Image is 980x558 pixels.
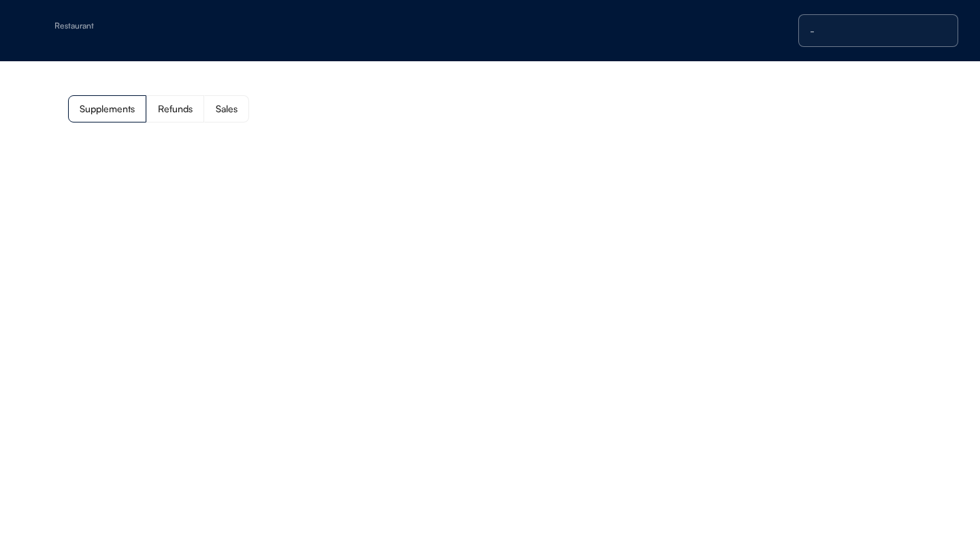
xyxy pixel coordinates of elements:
div: Refunds [158,104,193,114]
div: - [810,25,947,36]
div: Restaurant [54,22,226,30]
div: Supplements [80,104,135,114]
img: yH5BAEAAAAALAAAAAABAAEAAAIBRAA7 [27,20,49,42]
div: Sales [216,104,238,114]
